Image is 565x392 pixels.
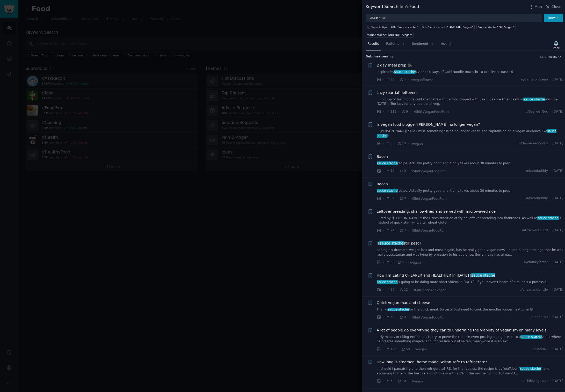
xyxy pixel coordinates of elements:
[520,287,548,292] span: u/cheapandbrittle
[399,196,406,201] span: 0
[396,168,397,174] span: ·
[383,260,384,265] span: ·
[386,228,394,233] span: 74
[377,367,563,376] a: ... should I pan/air fry and then refrigerate? P.S. for the foodies, the recipe is by YouTuber "s...
[377,248,563,257] a: Seeing his dramatic weight loss and muscle gain, has he really gone vegan now? I heard a long tim...
[547,55,557,58] span: Recent
[421,24,475,30] a: title:"sauce stache" AND title:"vegan"
[397,379,406,383] span: 10
[377,161,563,166] a: sauce stacherecipe. Actually pretty good and it only takes about 30 minutes to prep.
[411,78,433,82] span: r/veganfitness
[521,77,548,82] span: u/CameronSteep
[533,347,548,352] span: u/Radu47
[377,241,421,246] a: Issauce stachestill pesc?
[552,4,561,10] span: Close
[390,55,394,58] span: 49
[540,55,546,58] div: Sort
[366,4,419,10] div: Keyword Search Food
[526,169,548,173] span: u/kamdadddy
[551,40,561,50] button: Track
[386,287,394,292] span: 20
[550,169,551,173] span: ·
[377,129,557,138] span: sauce stache
[383,346,384,352] span: ·
[553,46,560,50] div: Track
[544,14,563,23] button: Browse
[550,347,551,352] span: ·
[383,315,384,320] span: ·
[471,273,496,277] span: sauce stache
[383,168,384,174] span: ·
[411,380,423,383] span: r/vegan
[553,347,563,352] span: [DATE]
[377,97,563,106] a: .... on top of last night's cold spaghetti with carrots, topped with peanut sauce (that I saw ons...
[386,109,396,114] span: 112
[553,228,563,233] span: [DATE]
[377,122,480,127] a: Is vegan food blogger [PERSON_NAME] no longer vegan?
[384,40,406,50] a: Patterns
[383,287,384,293] span: ·
[550,315,551,320] span: ·
[550,260,551,265] span: ·
[383,141,384,146] span: ·
[366,14,542,23] input: Try a keyword related to your business
[553,260,563,265] span: [DATE]
[366,32,414,38] a: "sauce stache" AND NOT "vegan"
[526,196,548,201] span: u/kamdadddy
[547,55,561,58] button: Recent
[396,196,397,201] span: ·
[377,335,563,344] a: ...rly minor, or citing exceptions to try to prove the rule. Or even posting a laugh react to asa...
[377,189,563,193] a: sauce stacherecipe. Actually pretty good and it only takes about 30 minutes to prep.
[386,77,394,82] span: 80
[408,168,409,174] span: ·
[383,379,384,384] span: ·
[394,141,395,146] span: ·
[399,169,406,173] span: 0
[553,77,563,82] span: [DATE]
[366,24,388,30] button: Search Tips
[401,347,410,352] span: 58
[396,228,397,233] span: ·
[377,280,563,285] a: sauce stacheis going to be doing more short videos in [DATE]! If you haven't heard of him, he's a...
[388,308,409,311] span: sauce stache
[394,260,395,265] span: ·
[367,42,379,46] span: Results
[377,129,563,138] a: ...[PERSON_NAME])? Did I miss something? Is he no longer vegan and capitalising on a vegan audien...
[377,328,547,333] a: A lot of people do everything they can to undermine the viability of veganism on many levels
[400,5,403,9] span: in
[383,228,384,233] span: ·
[411,316,447,319] span: r/ShittyVeganFoodPorn
[415,347,427,351] span: r/vegan
[522,228,548,233] span: u/CzeckeredBird
[376,161,398,165] span: sauce stache
[527,315,548,320] span: u/jerebear39
[526,109,548,114] span: u/Bay_de_Noc
[406,260,407,265] span: ·
[553,379,563,383] span: [DATE]
[398,109,399,114] span: ·
[367,33,412,37] div: "sauce stache" AND NOT "vegan"
[523,98,545,101] span: sauce stache
[394,379,395,384] span: ·
[383,196,384,201] span: ·
[377,90,418,95] a: Lazy (partial) leftovers
[377,63,412,68] a: 2 day meal prep 🦍
[396,287,397,293] span: ·
[377,359,487,365] a: How long is steamed, home made Seitan safe to refrigerate?
[396,315,397,320] span: ·
[377,181,388,187] a: Bacon
[553,196,563,201] span: [DATE]
[412,42,428,46] span: Sentiment
[545,4,561,10] button: Close
[401,109,408,114] span: 9
[410,287,411,293] span: ·
[377,154,388,159] a: Bacon
[550,196,551,201] span: ·
[386,347,396,352] span: 123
